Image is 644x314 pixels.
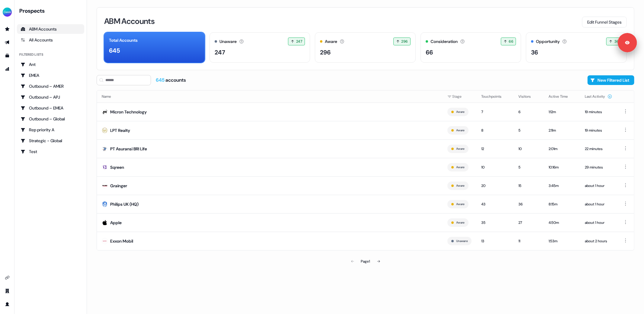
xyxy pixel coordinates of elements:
button: Aware [456,109,464,115]
div: 15 [518,183,539,189]
button: Aware [456,146,464,152]
div: Strategic - Global [21,138,81,144]
div: 2:01m [549,146,575,152]
div: 20 [481,183,509,189]
span: 645 [156,77,165,83]
button: Unaware [456,238,468,244]
div: ABM Accounts [21,26,81,32]
div: 66 [426,48,433,57]
div: 12 [481,146,509,152]
a: Go to outbound experience [2,38,12,47]
span: 36 [614,38,619,44]
a: Go to Ant [17,60,84,69]
div: Exxon Mobil [110,238,133,244]
div: Micron Technology [110,109,147,115]
div: Outbound – Global [21,116,81,122]
div: 22 minutes [585,146,612,152]
button: Last Activity [585,91,612,102]
a: Go to team [2,286,12,296]
div: 8 [481,127,509,133]
div: Sqreen [110,164,124,170]
div: 36 [531,48,538,57]
span: 247 [296,38,302,44]
div: 1:53m [549,238,575,244]
a: Go to Outbound – APJ [17,92,84,102]
div: 5 [518,127,539,133]
div: LPT Realty [110,127,130,133]
div: Prospects [19,7,84,15]
div: 29 minutes [585,164,612,170]
a: Go to attribution [2,64,12,74]
div: about 1 hour [585,183,612,189]
button: Aware [456,201,464,207]
div: 13 [481,238,509,244]
a: ABM Accounts [17,24,84,34]
div: Unaware [219,38,237,45]
div: Outbound – APJ [21,94,81,100]
div: 5 [518,164,539,170]
div: 4:50m [549,220,575,226]
div: Test [21,149,81,155]
button: New Filtered List [588,75,634,85]
div: 10 [518,146,539,152]
div: EMEA [21,72,81,78]
div: All Accounts [21,37,81,43]
div: Rep priority A [21,127,81,133]
a: Go to templates [2,51,12,61]
a: Go to Outbound – AMER [17,81,84,91]
div: Philips UK (HQ) [110,201,139,207]
div: 296 [320,48,331,57]
div: Grainger [110,183,127,189]
div: 247 [215,48,225,57]
div: PT Asuransi BRI Life [110,146,147,152]
div: 8:15m [549,201,575,207]
h3: ABM Accounts [104,17,155,25]
div: 19 minutes [585,109,612,115]
div: about 1 hour [585,201,612,207]
a: Go to EMEA [17,70,84,80]
div: 2:11m [549,127,575,133]
a: Go to integrations [2,273,12,283]
div: 11 [518,238,539,244]
div: Page 1 [361,258,370,264]
div: Total Accounts [109,37,138,44]
a: All accounts [17,35,84,45]
div: about 2 hours [585,238,612,244]
button: Aware [456,128,464,133]
a: Go to Strategic - Global [17,136,84,146]
div: 645 [109,46,120,55]
a: Go to Outbound – Global [17,114,84,124]
div: accounts [156,77,186,83]
div: 6 [518,109,539,115]
a: Go to prospects [2,24,12,34]
span: 296 [402,38,408,44]
div: Outbound – EMEA [21,105,81,111]
div: about 1 hour [585,220,612,226]
div: 35 [481,220,509,226]
button: Aware [456,183,464,188]
div: 19 minutes [585,127,612,133]
a: Go to profile [2,299,12,309]
span: 66 [509,38,514,44]
div: Opportunity [536,38,560,45]
button: Edit Funnel Stages [582,17,627,28]
div: 10:16m [549,164,575,170]
div: 10 [481,164,509,170]
a: Go to Test [17,147,84,156]
div: Outbound – AMER [21,83,81,89]
button: Visitors [518,91,538,102]
div: Apple [110,220,122,226]
div: Aware [325,38,337,45]
button: Aware [456,165,464,170]
th: Name [97,90,443,103]
div: 3:45m [549,183,575,189]
div: 7 [481,109,509,115]
a: Go to Rep priority A [17,125,84,135]
a: Go to Outbound – EMEA [17,103,84,113]
div: Filtered lists [19,52,43,57]
button: Touchpoints [481,91,509,102]
div: Ant [21,61,81,67]
button: Active Time [549,91,575,102]
div: Stage [447,93,472,100]
div: Consideration [431,38,458,45]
